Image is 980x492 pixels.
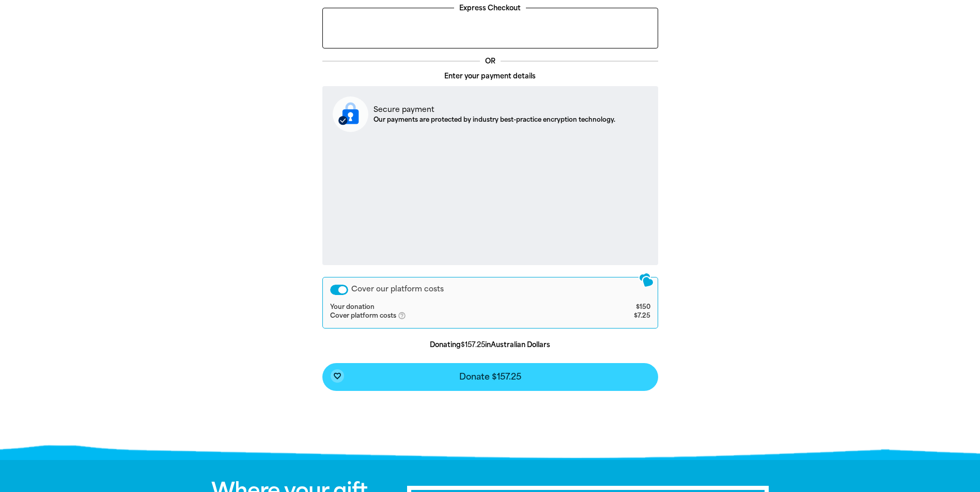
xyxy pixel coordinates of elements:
button: Cover our platform costs [330,285,348,295]
td: Your donation [330,303,594,311]
i: favorite_border [333,372,341,380]
td: Cover platform costs [330,311,594,321]
span: Donate $157.25 [459,373,521,381]
p: OR [480,56,501,67]
b: $157.25 [461,341,485,349]
button: favorite_borderDonate $157.25 [322,363,658,391]
legend: Express Checkout [454,3,526,13]
td: $7.25 [594,311,650,321]
p: Enter your payment details [322,71,658,81]
iframe: PayPal-paypal [328,13,652,42]
p: Our payments are protected by industry best-practice encryption technology. [374,115,615,124]
iframe: Secure payment input frame [331,140,650,256]
p: Secure payment [374,104,615,115]
p: Donating in Australian Dollars [322,340,658,350]
i: help_outlined [398,311,414,320]
td: $150 [594,303,650,311]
